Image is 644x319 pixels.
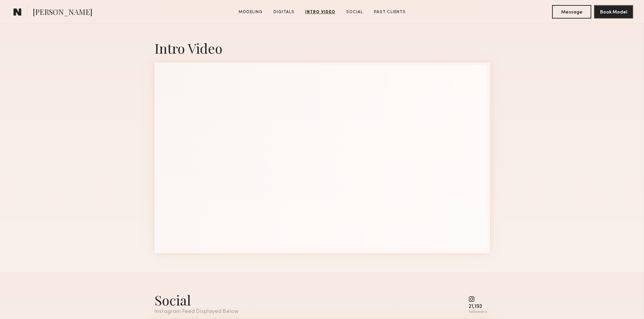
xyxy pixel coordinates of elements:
div: Intro Video [154,39,490,57]
div: Social [154,291,238,309]
button: Book Model [594,5,633,19]
a: Book Model [594,9,633,15]
a: Modeling [236,9,265,15]
span: [PERSON_NAME] [33,7,92,19]
a: Intro Video [303,9,338,15]
div: 21,193 [469,304,487,309]
div: followers [469,310,487,315]
a: Digitals [271,9,297,15]
a: Social [343,9,366,15]
div: Instagram Feed Displayed Below [154,309,238,315]
a: Past Clients [371,9,408,15]
button: Message [552,5,591,19]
